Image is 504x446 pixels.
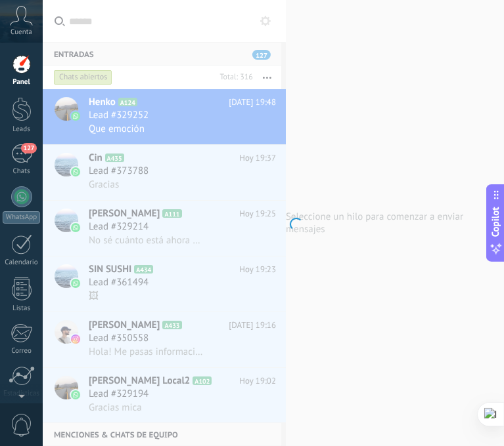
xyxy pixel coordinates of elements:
[3,347,41,355] div: Correo
[490,207,503,237] span: Copilot
[3,211,40,224] div: WhatsApp
[3,304,41,313] div: Listas
[3,78,41,87] div: Panel
[3,125,41,134] div: Leads
[11,28,32,37] span: Cuenta
[3,258,41,267] div: Calendario
[21,143,36,153] span: 127
[3,167,41,176] div: Chats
